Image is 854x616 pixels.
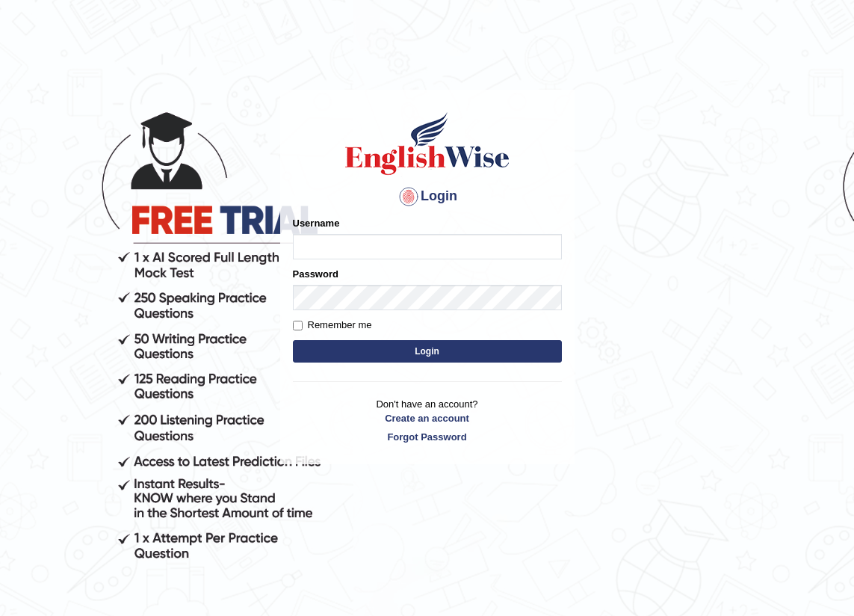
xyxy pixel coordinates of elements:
button: Login [293,340,562,363]
label: Password [293,267,338,281]
a: Forgot Password [293,430,562,444]
h4: Login [293,185,562,209]
p: Don't have an account? [293,397,562,443]
input: Remember me [293,321,303,330]
a: Create an account [293,411,562,425]
img: Logo of English Wise sign in for intelligent practice with AI [342,110,513,177]
label: Remember me [293,318,372,333]
label: Username [293,216,340,230]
